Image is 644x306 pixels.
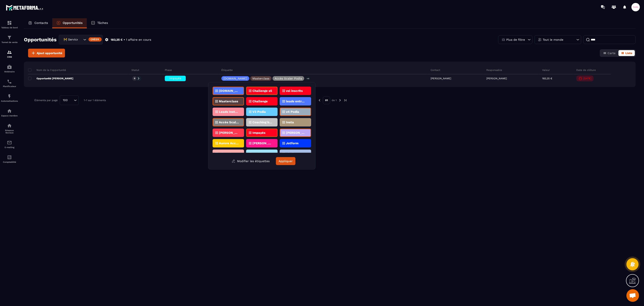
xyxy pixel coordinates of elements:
p: Accès coupés ✖️ [252,152,273,155]
p: Webinaire [1,70,18,73]
p: Tout le monde [543,38,563,41]
p: Coaching book [252,121,273,124]
p: • [124,38,125,42]
p: Challenge [252,100,268,103]
p: Valeur [542,68,550,72]
span: Carte [608,51,615,55]
img: automations [7,108,12,113]
span: Ajout opportunité [37,51,62,55]
input: Search for option [78,37,82,42]
a: emailemailE-mailing [1,137,18,152]
a: automationsautomationsEspace membre [1,105,18,120]
img: formation [7,20,12,25]
p: Contacts [34,21,48,25]
a: formationformationTunnel de vente [1,32,18,47]
button: Liste [618,50,635,56]
a: accountantaccountantComptabilité [1,152,18,166]
p: Challenge S6 [286,152,306,155]
p: [PERSON_NAME] [486,77,507,80]
button: Carte [601,50,618,56]
div: Search for option [59,35,103,44]
div: Search for option [60,95,79,105]
p: Challenge s5 [252,89,272,92]
img: automations [7,64,12,69]
p: [DOMAIN_NAME] [219,89,239,92]
p: Masterclass [252,77,269,80]
img: formation [7,50,12,55]
p: Accès Scaler Podia [219,121,239,124]
p: Insta [286,121,294,124]
p: [PERSON_NAME]. 1:1 6m 3 app [286,131,306,134]
p: Tunnel de vente [1,41,18,43]
img: formation [7,35,12,40]
a: Ouvrir le chat [626,289,639,302]
p: [DATE] [583,77,591,80]
img: prev [318,98,321,102]
h2: Opportunités [24,35,57,44]
p: Espace membre [1,115,18,117]
span: 🚧 Service Client [62,37,78,42]
a: Contacts [24,18,52,28]
p: Statut [131,68,139,72]
span: Impayés [169,77,181,80]
img: scheduler [7,79,12,84]
p: Opportunités [63,21,83,25]
p: 183,25 € [542,77,552,80]
p: 183,25 € [111,38,123,42]
p: V3 Podia [252,110,266,113]
p: E-mailing [1,146,18,148]
a: automationsautomationsWebinaire [1,61,18,76]
img: logo [6,4,44,11]
p: Opportunité [PERSON_NAME] [28,77,73,80]
p: [DOMAIN_NAME] [223,77,247,80]
p: 1 affaire en cours [126,38,151,42]
p: Nom de la l'opportunité [28,68,66,72]
input: Search for option [69,98,73,103]
p: Tâches [97,21,108,25]
p: vsl inscrits [286,89,303,92]
p: Étiquette [221,68,233,72]
p: Aurore Acc. 1:1 6m 3app. [219,142,239,145]
button: Appliquer [276,157,295,165]
p: Réseaux Sociaux [1,129,18,134]
a: Tâches [87,18,112,28]
p: Impayés [252,131,265,134]
p: CRM [1,56,18,58]
a: Opportunités [52,18,87,28]
img: automations [7,94,12,99]
p: Contact [431,68,440,72]
p: +4 [305,76,311,81]
p: Accès Scaler Podia [275,77,302,80]
p: Automatisations [1,100,18,102]
p: [PERSON_NAME]. 1:1 6m 3app [219,131,239,134]
button: Ajout opportunité [28,49,65,57]
p: v4 Podia [286,110,299,113]
img: next [343,98,347,102]
p: Jotform [286,142,299,145]
p: leads entrants vsl [286,100,306,103]
p: Leads Instagram [219,110,239,113]
p: Planificateur [1,85,18,87]
p: Masterclass [219,100,238,103]
p: Phase [165,68,172,72]
img: accountant [7,155,12,160]
p: 0 [134,77,135,80]
p: [PERSON_NAME]. 1:1 6m 3app. [252,142,273,145]
p: Plus de filtre [506,38,525,41]
p: de 1 [332,99,337,102]
span: Liste [625,51,632,55]
p: 1-1 sur 1 éléments [84,99,106,102]
span: 100 [61,98,69,103]
a: social-networksocial-networkRéseaux Sociaux [1,120,18,137]
p: 01 [323,96,330,104]
a: schedulerschedulerPlanificateur [1,76,18,91]
p: Comptabilité [1,161,18,163]
div: Créer [88,37,102,42]
p: Décrochage [219,152,237,155]
p: Éléments par page [34,99,58,102]
a: automationsautomationsAutomatisations [1,91,18,105]
button: Modifier les étiquettes [229,157,273,165]
p: Tableau de bord [1,26,18,29]
a: formationformationCRM [1,47,18,61]
img: email [7,140,12,145]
